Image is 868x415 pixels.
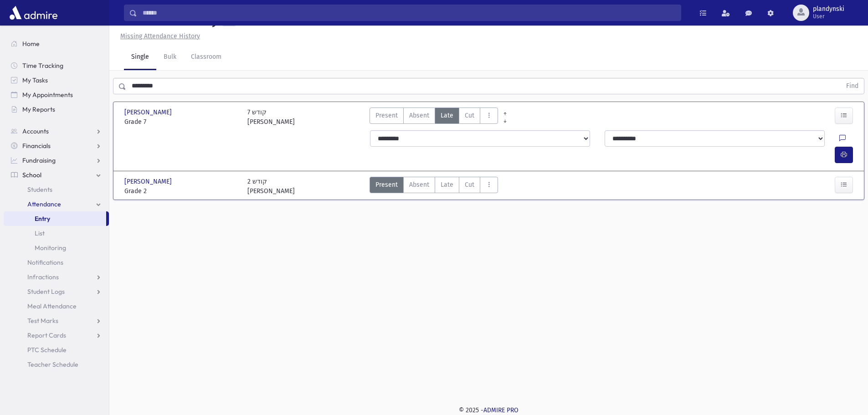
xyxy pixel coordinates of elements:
span: Late [441,111,453,120]
a: Bulk [156,45,184,70]
span: Student Logs [27,287,65,296]
span: Cut [465,111,474,120]
span: Time Tracking [22,61,63,70]
span: Late [441,180,453,190]
a: Teacher Schedule [4,357,109,372]
a: Infractions [4,270,109,284]
a: Attendance [4,197,109,211]
span: Attendance [27,200,61,208]
a: School [4,168,109,182]
a: Missing Attendance History [117,32,200,40]
span: Present [375,180,398,190]
a: Student Logs [4,284,109,299]
span: My Tasks [22,76,48,84]
a: Report Cards [4,328,109,343]
span: Cut [465,180,474,190]
span: PTC Schedule [27,346,67,354]
a: Notifications [4,255,109,270]
a: Home [4,36,109,51]
a: Time Tracking [4,58,109,73]
u: Missing Attendance History [120,32,200,40]
span: My Appointments [22,91,73,99]
span: School [22,171,41,179]
span: User [813,13,844,20]
span: Teacher Schedule [27,360,78,369]
span: Students [27,185,52,194]
div: 2 קודש [PERSON_NAME] [247,177,295,196]
a: Classroom [184,45,229,70]
a: PTC Schedule [4,343,109,357]
span: Grade 2 [124,186,238,196]
a: Fundraising [4,153,109,168]
a: My Reports [4,102,109,117]
span: plandynski [813,5,844,13]
span: Present [375,111,398,120]
span: My Reports [22,105,55,113]
a: List [4,226,109,241]
button: Find [841,78,864,94]
span: Fundraising [22,156,56,164]
a: Financials [4,138,109,153]
a: Monitoring [4,241,109,255]
a: Entry [4,211,106,226]
span: Report Cards [27,331,66,339]
span: Entry [35,215,50,223]
span: Monitoring [35,244,66,252]
input: Search [137,5,681,21]
span: Absent [409,111,429,120]
a: Test Marks [4,313,109,328]
div: AttTypes [370,108,498,127]
a: Accounts [4,124,109,138]
span: Financials [22,142,51,150]
div: 7 קודש [PERSON_NAME] [247,108,295,127]
span: Absent [409,180,429,190]
div: © 2025 - [124,405,853,415]
span: Accounts [22,127,49,135]
span: Meal Attendance [27,302,77,310]
img: AdmirePro [7,4,60,22]
span: Notifications [27,258,63,266]
a: My Tasks [4,73,109,87]
a: Meal Attendance [4,299,109,313]
a: Single [124,45,156,70]
a: My Appointments [4,87,109,102]
div: AttTypes [370,177,498,196]
span: [PERSON_NAME] [124,177,174,186]
a: Students [4,182,109,197]
span: Home [22,40,40,48]
span: Grade 7 [124,117,238,127]
span: List [35,229,45,237]
span: Infractions [27,273,59,281]
span: Test Marks [27,317,58,325]
span: [PERSON_NAME] [124,108,174,117]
